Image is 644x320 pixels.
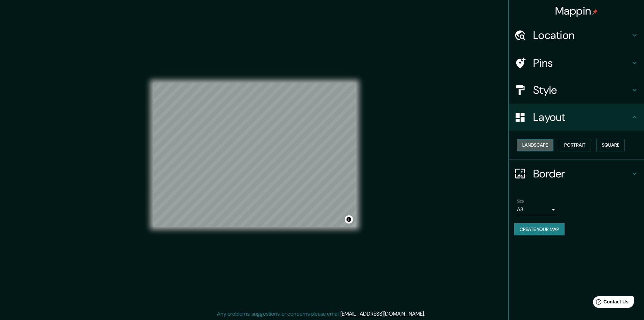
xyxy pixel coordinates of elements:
a: [EMAIL_ADDRESS][DOMAIN_NAME] [340,310,424,317]
div: Style [509,77,644,104]
h4: Layout [533,110,630,124]
canvas: Map [153,83,356,227]
button: Create your map [514,223,565,236]
div: . [425,310,426,318]
h4: Mappin [555,4,598,18]
h4: Pins [533,56,630,70]
h4: Border [533,167,630,180]
button: Landscape [517,139,553,151]
button: Square [596,139,625,151]
h4: Style [533,83,630,97]
h4: Location [533,28,630,42]
div: Layout [509,104,644,131]
div: Location [509,22,644,49]
div: Pins [509,49,644,77]
div: . [426,310,427,318]
div: Border [509,160,644,187]
div: A3 [517,204,557,215]
p: Any problems, suggestions, or concerns please email . [217,310,425,318]
button: Portrait [559,139,591,151]
button: Toggle attribution [345,215,353,223]
label: Size [517,198,524,204]
iframe: Help widget launcher [584,294,637,313]
img: pin-icon.png [592,9,598,15]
